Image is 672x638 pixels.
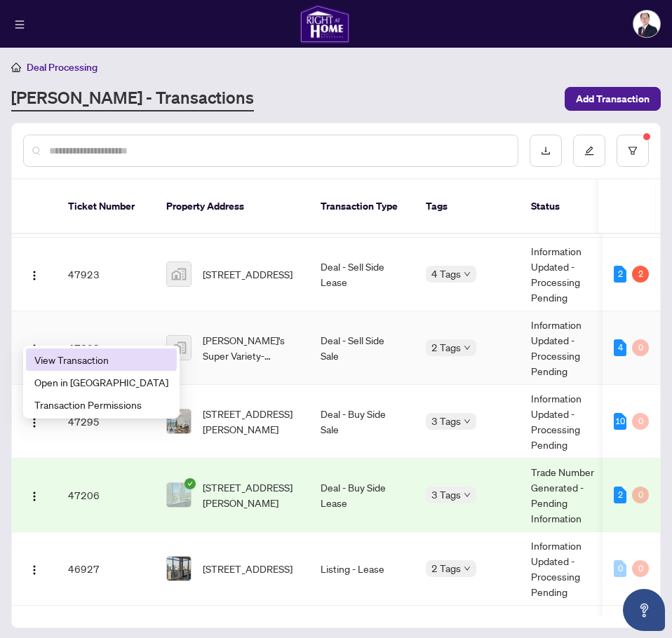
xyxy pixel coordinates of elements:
[431,339,461,355] span: 2 Tags
[584,146,594,156] span: edit
[614,413,626,430] div: 10
[203,332,298,363] span: [PERSON_NAME]'s Super Variety-[STREET_ADDRESS]
[614,339,626,356] div: 4
[11,86,254,111] a: [PERSON_NAME] - Transactions
[573,135,605,167] button: edit
[520,179,625,234] th: Status
[464,565,471,572] span: down
[415,179,520,234] th: Tags
[203,266,293,282] span: [STREET_ADDRESS]
[23,484,46,506] button: Logo
[541,146,551,156] span: download
[23,263,46,285] button: Logo
[520,532,625,606] td: Information Updated - Processing Pending
[203,406,298,437] span: [STREET_ADDRESS][PERSON_NAME]
[57,459,155,532] td: 47206
[309,179,415,234] th: Transaction Type
[57,311,155,385] td: 47302
[167,409,191,433] img: thumbnail-img
[431,413,461,429] span: 3 Tags
[27,61,98,74] span: Deal Processing
[431,266,461,282] span: 4 Tags
[614,487,626,503] div: 2
[29,491,40,502] img: Logo
[155,179,309,234] th: Property Address
[34,352,168,367] span: View Transaction
[57,385,155,459] td: 47295
[309,459,415,532] td: Deal - Buy Side Lease
[203,561,293,576] span: [STREET_ADDRESS]
[34,374,168,390] span: Open in [GEOGRAPHIC_DATA]
[632,266,649,283] div: 2
[29,564,40,576] img: Logo
[520,238,625,311] td: Information Updated - Processing Pending
[11,62,21,72] span: home
[34,397,168,412] span: Transaction Permissions
[633,11,660,37] img: Profile Icon
[309,238,415,311] td: Deal - Sell Side Lease
[167,336,191,360] img: thumbnail-img
[623,589,665,631] button: Open asap
[628,146,638,156] span: filter
[167,483,191,507] img: thumbnail-img
[15,20,25,29] span: menu
[617,135,649,167] button: filter
[614,266,626,283] div: 2
[520,311,625,385] td: Information Updated - Processing Pending
[57,238,155,311] td: 47923
[632,339,649,356] div: 0
[464,271,471,278] span: down
[184,478,196,489] span: check-circle
[23,557,46,580] button: Logo
[632,560,649,577] div: 0
[29,417,40,428] img: Logo
[29,270,40,281] img: Logo
[464,418,471,425] span: down
[576,88,650,110] span: Add Transaction
[300,4,350,43] img: logo
[57,532,155,606] td: 46927
[632,487,649,503] div: 0
[464,344,471,351] span: down
[309,385,415,459] td: Deal - Buy Side Sale
[614,560,626,577] div: 0
[57,179,155,234] th: Ticket Number
[29,344,40,355] img: Logo
[431,560,461,576] span: 2 Tags
[632,413,649,430] div: 0
[167,557,191,581] img: thumbnail-img
[431,487,461,503] span: 3 Tags
[520,385,625,459] td: Information Updated - Processing Pending
[203,480,298,510] span: [STREET_ADDRESS][PERSON_NAME]
[530,135,562,167] button: download
[167,262,191,286] img: thumbnail-img
[565,87,661,111] button: Add Transaction
[520,459,625,532] td: Trade Number Generated - Pending Information
[23,410,46,433] button: Logo
[309,532,415,606] td: Listing - Lease
[23,337,46,359] button: Logo
[309,311,415,385] td: Deal - Sell Side Sale
[464,491,471,498] span: down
